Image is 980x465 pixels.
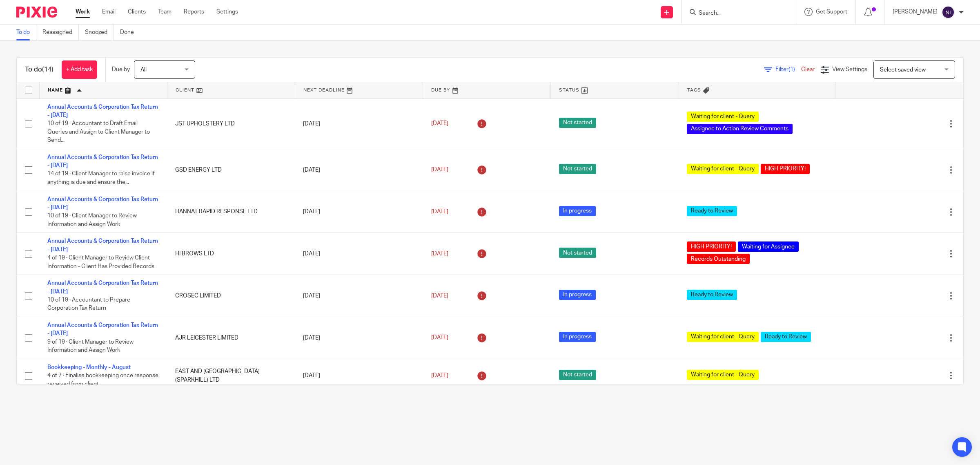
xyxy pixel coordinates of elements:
a: Reassigned [42,25,79,40]
span: [DATE] [431,209,448,215]
td: HANNAT RAPID RESPONSE LTD [167,191,295,233]
td: [DATE] [295,149,423,191]
p: [PERSON_NAME] [893,8,938,16]
td: [DATE] [295,98,423,149]
a: Settings [216,8,238,16]
td: HI BROWS LTD [167,233,295,275]
td: [DATE] [295,317,423,359]
span: [DATE] [431,251,448,257]
span: (14) [42,66,53,73]
span: [DATE] [431,121,448,126]
span: 10 of 19 · Accountant to Prepare Corporation Tax Return [47,297,130,311]
a: Email [102,8,116,16]
td: AJR LEICESTER LIMITED [167,317,295,359]
a: Clients [128,8,146,16]
a: Annual Accounts & Corporation Tax Return - [DATE] [47,154,158,168]
span: 9 of 19 · Client Manager to Review Information and Assign Work [47,339,134,353]
span: Filter [775,67,801,72]
td: EAST AND [GEOGRAPHIC_DATA] (SPARKHILL) LTD [167,359,295,392]
a: + Add task [62,60,97,79]
td: GSD ENERGY LTD [167,149,295,191]
span: In progress [559,332,596,342]
span: Tags [687,88,701,92]
span: [DATE] [431,293,448,299]
a: Clear [801,67,815,72]
span: Waiting for client - Query [687,332,759,342]
span: In progress [559,290,596,300]
span: HIGH PRIORITY! [761,164,810,174]
span: HIGH PRIORITY! [687,241,736,252]
span: Records Outstanding [687,254,750,264]
a: Team [158,8,171,16]
span: Not started [559,370,596,380]
span: [DATE] [431,373,448,378]
span: Waiting for client - Query [687,164,759,174]
span: Not started [559,118,596,128]
p: Due by [112,65,130,74]
span: 14 of 19 · Client Manager to raise invoice if anything is due and ensure the... [47,171,155,186]
span: 10 of 19 · Accountant to Draft Email Queries and Assign to Client Manager to Send... [47,121,150,143]
span: View Settings [832,67,867,72]
a: Annual Accounts & Corporation Tax Return - [DATE] [47,104,158,118]
a: Bookkeeping - Monthly - August [47,364,131,370]
span: Not started [559,164,596,174]
span: Ready to Review [687,206,737,216]
a: Annual Accounts & Corporation Tax Return - [DATE] [47,197,158,210]
span: (1) [788,67,795,72]
span: Ready to Review [687,290,737,300]
span: [DATE] [431,167,448,173]
img: svg%3E [942,6,955,19]
a: Annual Accounts & Corporation Tax Return - [DATE] [47,280,158,294]
td: JST UPHOLSTERY LTD [167,98,295,149]
td: [DATE] [295,275,423,317]
span: Waiting for client - Query [687,112,759,122]
td: [DATE] [295,233,423,275]
td: [DATE] [295,191,423,233]
span: Waiting for Assignee [738,241,799,252]
span: 4 of 7 · Finalise bookkeeping once response received from client [47,373,158,387]
span: Ready to Review [761,332,811,342]
input: Search [698,10,771,17]
td: CROSEC LIMITED [167,275,295,317]
span: Assignee to Action Review Comments [687,124,793,134]
a: Snoozed [85,25,114,40]
span: Not started [559,248,596,258]
a: Annual Accounts & Corporation Tax Return - [DATE] [47,238,158,252]
img: Pixie [16,7,57,18]
h1: To do [25,65,53,74]
span: [DATE] [431,335,448,341]
span: 4 of 19 · Client Manager to Review Client Information - Client Has Provided Records [47,255,154,269]
a: Work [76,8,90,16]
span: Select saved view [880,67,926,73]
a: To do [16,25,36,40]
span: Get Support [816,9,847,15]
a: Done [120,25,140,40]
span: All [140,67,147,73]
span: 10 of 19 · Client Manager to Review Information and Assign Work [47,213,137,228]
a: Reports [184,8,204,16]
span: Waiting for client - Query [687,370,759,380]
td: [DATE] [295,359,423,392]
a: Annual Accounts & Corporation Tax Return - [DATE] [47,322,158,336]
span: In progress [559,206,596,216]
